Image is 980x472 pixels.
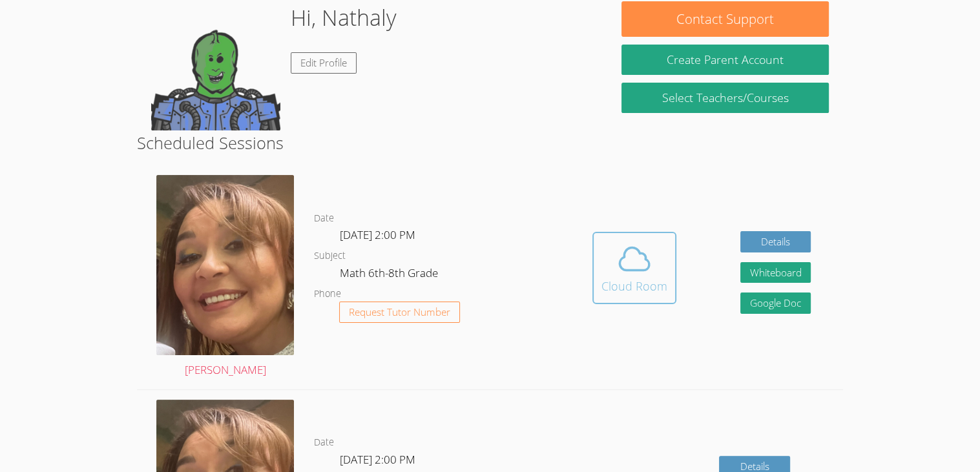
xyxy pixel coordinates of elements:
[156,175,294,380] a: [PERSON_NAME]
[740,231,811,252] a: Details
[621,83,828,113] a: Select Teachers/Courses
[339,302,460,323] button: Request Tutor Number
[339,227,415,242] span: [DATE] 2:00 PM
[621,45,828,75] button: Create Parent Account
[740,262,811,283] button: Whiteboard
[313,248,345,264] dt: Subject
[313,210,333,227] dt: Date
[339,264,440,286] dd: Math 6th-8th Grade
[156,175,294,355] img: IMG_0482.jpeg
[291,52,357,74] a: Edit Profile
[151,1,280,130] img: default.png
[339,452,415,467] span: [DATE] 2:00 PM
[313,286,340,302] dt: Phone
[592,232,676,304] button: Cloud Room
[740,292,811,314] a: Google Doc
[137,130,842,155] h2: Scheduled Sessions
[621,1,828,37] button: Contact Support
[601,277,667,295] div: Cloud Room
[349,307,450,317] span: Request Tutor Number
[291,1,397,34] h1: Hi, Nathaly
[313,435,333,451] dt: Date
